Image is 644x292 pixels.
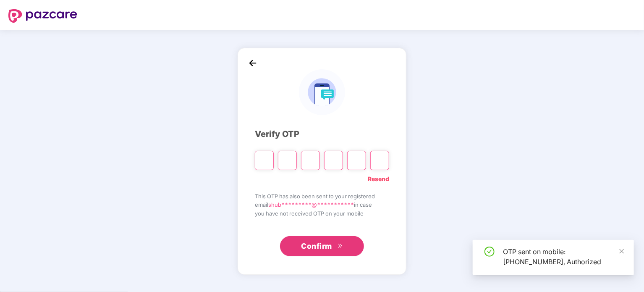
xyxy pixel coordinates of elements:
[338,243,343,250] span: double-right
[8,9,77,23] img: logo
[299,69,345,115] img: logo
[280,236,364,256] button: Confirmdouble-right
[246,57,259,69] img: back_icon
[278,151,297,170] input: Digit 2
[255,151,274,170] input: Please enter verification code. Digit 1
[347,151,366,170] input: Digit 5
[255,200,389,209] span: email in case
[484,247,495,257] span: check-circle
[503,247,624,267] div: OTP sent on mobile: [PHONE_NUMBER], Authorized
[301,240,332,252] span: Confirm
[255,128,389,141] div: Verify OTP
[370,151,389,170] input: Digit 6
[255,192,389,200] span: This OTP has also been sent to your registered
[619,248,625,254] span: close
[368,174,389,184] a: Resend
[301,151,320,170] input: Digit 3
[255,209,389,218] span: you have not received OTP on your mobile
[324,151,343,170] input: Digit 4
